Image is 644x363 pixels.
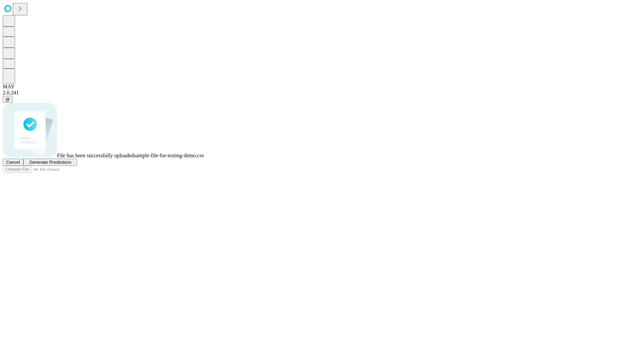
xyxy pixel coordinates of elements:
button: @ [3,96,13,103]
div: MAY [3,84,641,90]
button: Cancel [3,159,23,166]
div: 2.0.241 [3,90,641,96]
button: Generate Predictions [23,159,77,166]
span: Cancel [6,160,20,165]
span: File has been successfully uploaded [57,153,134,158]
span: Generate Predictions [29,160,71,165]
span: @ [5,97,10,102]
span: sample-file-for-testing-demo.csv [134,153,204,158]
